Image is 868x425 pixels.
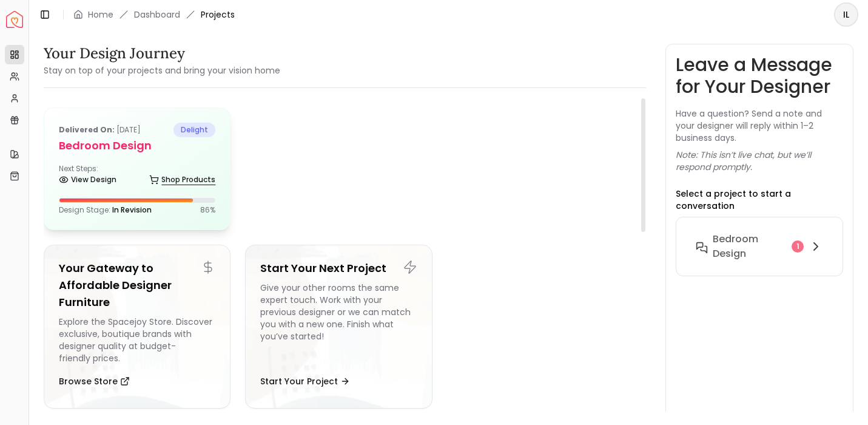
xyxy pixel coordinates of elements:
button: Start Your Project [260,369,350,393]
p: 86 % [200,205,215,215]
span: In Revision [112,205,152,215]
span: delight [173,123,215,137]
div: Next Steps: [59,164,215,188]
button: Browse Store [59,369,130,393]
button: Bedroom design1 [686,227,833,266]
h3: Your Design Journey [44,44,280,63]
h5: Start Your Next Project [260,260,417,277]
b: Delivered on: [59,124,115,135]
nav: breadcrumb [73,8,235,21]
p: Select a project to start a conversation [676,188,843,212]
p: Note: This isn’t live chat, but we’ll respond promptly. [676,149,843,173]
h5: Your Gateway to Affordable Designer Furniture [59,260,215,311]
a: Spacejoy [6,11,23,28]
p: [DATE] [59,123,141,137]
a: Home [88,8,113,21]
button: IL [834,2,858,27]
span: Projects [201,8,235,21]
img: Spacejoy Logo [6,11,23,28]
a: View Design [59,171,116,188]
h3: Leave a Message for Your Designer [676,54,843,98]
a: Start Your Next ProjectGive your other rooms the same expert touch. Work with your previous desig... [245,245,432,409]
p: Design Stage: [59,205,152,215]
span: IL [835,4,857,25]
h6: Bedroom design [713,232,787,261]
a: Shop Products [149,171,215,188]
a: Your Gateway to Affordable Designer FurnitureExplore the Spacejoy Store. Discover exclusive, bout... [44,245,230,409]
a: Dashboard [134,8,180,21]
h5: Bedroom design [59,137,215,154]
div: 1 [792,240,804,253]
small: Stay on top of your projects and bring your vision home [44,64,280,76]
div: Explore the Spacejoy Store. Discover exclusive, boutique brands with designer quality at budget-f... [59,316,215,364]
div: Give your other rooms the same expert touch. Work with your previous designer or we can match you... [260,282,417,364]
p: Have a question? Send a note and your designer will reply within 1–2 business days. [676,107,843,144]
